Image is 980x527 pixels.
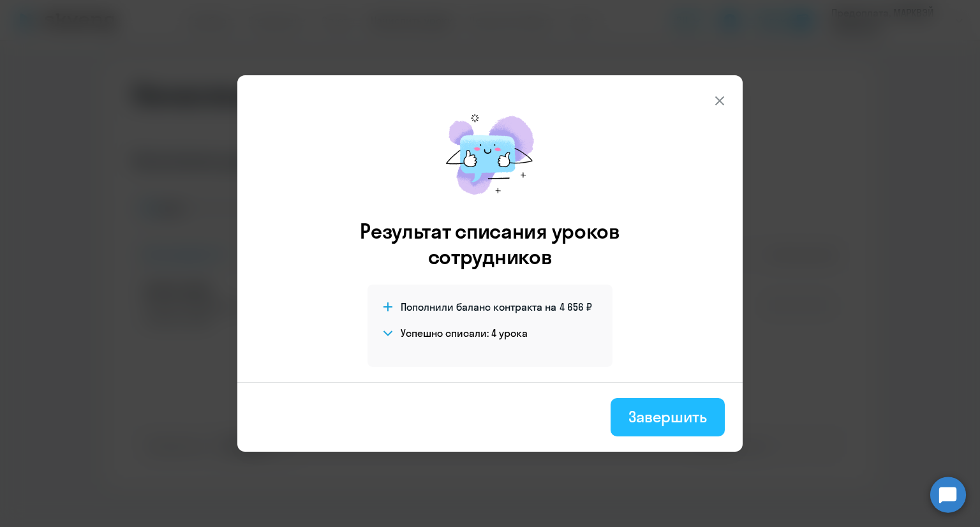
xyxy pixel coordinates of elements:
img: mirage-message.png [433,101,547,208]
h3: Результат списания уроков сотрудников [343,218,637,269]
span: 4 656 ₽ [560,300,592,314]
div: Завершить [628,406,707,427]
button: Завершить [611,398,725,436]
h4: Успешно списали: 4 урока [401,326,528,340]
span: Пополнили баланс контракта на [401,300,556,314]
